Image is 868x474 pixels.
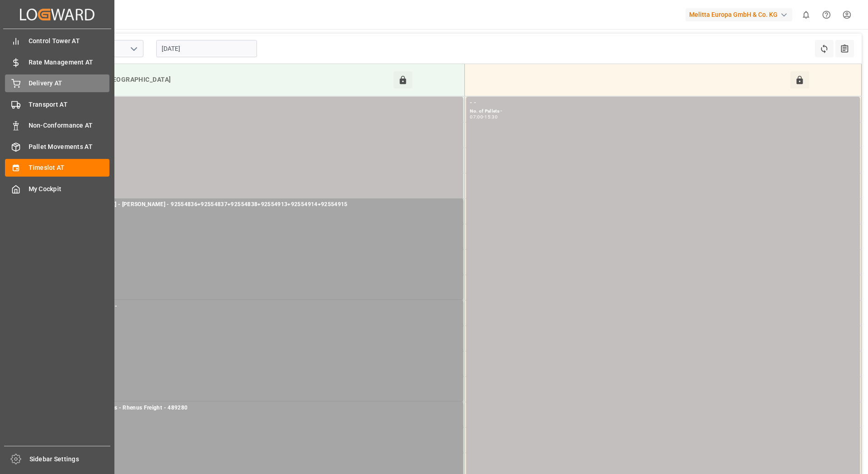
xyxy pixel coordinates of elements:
[5,180,109,197] a: My Cockpit
[156,40,257,57] input: DD-MM-YYYY
[73,108,459,115] div: No. of Pallets -
[29,121,110,130] span: Non-Conformance AT
[5,95,109,113] a: Transport AT
[5,32,109,50] a: Control Tower AT
[75,71,394,89] div: Inbound [GEOGRAPHIC_DATA]
[29,79,110,88] span: Delivery AT
[29,184,110,194] span: My Cockpit
[796,5,816,25] button: show 0 new notifications
[73,311,459,319] div: No. of Pallets -
[29,58,110,67] span: Rate Management AT
[127,42,140,56] button: open menu
[470,108,856,115] div: No. of Pallets -
[29,142,110,152] span: Pallet Movements AT
[29,100,110,109] span: Transport AT
[484,115,498,119] div: 15:30
[5,74,109,92] a: Delivery AT
[816,5,837,25] button: Help Center
[73,404,459,413] div: Cofresco Rhenus - Rhenus Freight - 489280
[483,115,484,119] div: -
[470,115,483,119] div: 07:00
[5,117,109,134] a: Non-Conformance AT
[73,200,459,209] div: [PERSON_NAME] - [PERSON_NAME] - 92554836+92554837+92554838+92554913+92554914+92554915
[30,454,111,464] span: Sidebar Settings
[5,53,109,71] a: Rate Management AT
[5,159,109,177] a: Timeslot AT
[686,8,792,21] div: Melitta Europa GmbH & Co. KG
[5,138,109,155] a: Pallet Movements AT
[73,99,459,108] div: - -
[73,302,459,311] div: Other - Others - -
[29,163,110,173] span: Timeslot AT
[686,6,796,23] button: Melitta Europa GmbH & Co. KG
[73,413,459,420] div: No. of Pallets -
[73,209,459,217] div: No. of Pallets - 42
[29,36,110,46] span: Control Tower AT
[470,99,856,108] div: - -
